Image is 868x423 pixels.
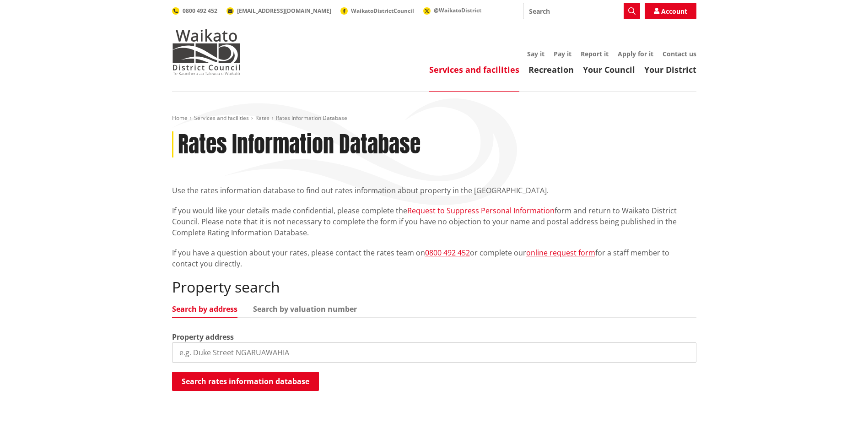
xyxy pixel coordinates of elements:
a: Home [172,114,188,122]
nav: breadcrumb [172,114,696,122]
a: 0800 492 452 [172,7,217,15]
span: [EMAIL_ADDRESS][DOMAIN_NAME] [237,7,331,15]
a: Report it [581,49,609,58]
a: WaikatoDistrictCouncil [340,7,414,15]
a: Your District [644,64,696,75]
a: @WaikatoDistrict [423,6,481,14]
a: Services and facilities [194,114,249,122]
span: 0800 492 452 [183,7,217,15]
a: Services and facilities [429,64,519,75]
a: 0800 492 452 [425,248,470,258]
h1: Rates Information Database [178,131,421,158]
span: WaikatoDistrictCouncil [351,7,414,15]
a: online request form [526,248,595,258]
a: Contact us [663,49,696,58]
p: Use the rates information database to find out rates information about property in the [GEOGRAPHI... [172,185,696,196]
a: Account [645,3,696,19]
img: Waikato District Council - Te Kaunihera aa Takiwaa o Waikato [172,29,241,75]
span: Rates Information Database [276,114,347,122]
a: Search by address [172,305,237,313]
a: [EMAIL_ADDRESS][DOMAIN_NAME] [226,7,331,15]
p: If you would like your details made confidential, please complete the form and return to Waikato ... [172,205,696,238]
h2: Property search [172,278,696,296]
input: Search input [523,3,640,19]
a: Request to Suppress Personal Information [407,206,555,216]
a: Your Council [583,64,635,75]
span: @WaikatoDistrict [434,6,481,14]
a: Apply for it [618,49,653,58]
a: Recreation [528,64,574,75]
label: Property address [172,331,234,342]
input: e.g. Duke Street NGARUAWAHIA [172,342,696,363]
button: Search rates information database [172,372,319,391]
a: Rates [255,114,270,122]
a: Pay it [554,49,571,58]
p: If you have a question about your rates, please contact the rates team on or complete our for a s... [172,247,696,269]
a: Search by valuation number [253,305,357,313]
a: Say it [527,49,545,58]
